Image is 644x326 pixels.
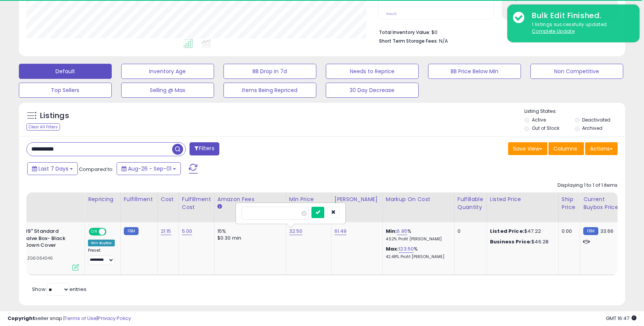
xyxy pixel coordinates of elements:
[532,28,575,34] u: Complete Update
[583,195,622,211] div: Current Buybox Price
[458,228,481,235] div: 0
[582,125,602,131] label: Archived
[223,83,316,98] button: Items Being Repriced
[334,228,347,235] a: 61.49
[379,38,438,44] b: Short Term Storage Fees:
[105,229,117,235] span: OFF
[386,254,448,260] p: 42.48% Profit [PERSON_NAME]
[490,238,553,245] div: $46.28
[382,192,454,222] th: The percentage added to the cost of goods (COGS) that forms the calculator for Min & Max prices.
[65,315,97,322] a: Terms of Use
[217,235,280,241] div: $0.30 min
[89,229,99,235] span: ON
[26,123,60,131] div: Clear All Filters
[386,245,399,252] b: Max:
[458,195,484,211] div: Fulfillable Quantity
[88,195,117,203] div: Repricing
[490,238,532,245] b: Business Price:
[19,83,112,98] button: Top Sellers
[530,64,623,79] button: Non Competitive
[548,142,584,155] button: Columns
[558,182,618,189] div: Displaying 1 to 1 of 1 items
[386,237,448,242] p: 4.52% Profit [PERSON_NAME]
[27,162,78,175] button: Last 7 Days
[397,228,407,235] a: 6.95
[553,145,577,152] span: Columns
[532,125,559,131] label: Out of Stock
[182,228,193,235] a: 5.00
[32,286,86,293] span: Show: entries
[161,195,176,203] div: Cost
[439,37,448,45] span: N/A
[526,10,634,21] div: Bulk Edit Finished.
[190,142,219,155] button: Filters
[582,117,610,123] label: Deactivated
[128,165,171,172] span: Aug-26 - Sep-01
[583,227,598,235] small: FBM
[386,12,397,16] small: Prev: 0
[182,195,211,211] div: Fulfillment Cost
[386,228,448,242] div: %
[606,315,636,322] span: 2025-09-9 16:47 GMT
[40,111,69,121] h5: Listings
[532,117,546,123] label: Active
[585,142,618,155] button: Actions
[490,228,553,235] div: $47.22
[39,165,68,172] span: Last 7 Days
[386,195,451,203] div: Markup on Cost
[524,108,625,115] p: Listing States:
[217,203,222,210] small: Amazon Fees.
[98,315,131,322] a: Privacy Policy
[117,162,181,175] button: Aug-26 - Sep-01
[121,64,214,79] button: Inventory Age
[399,245,414,253] a: 123.50
[289,195,328,203] div: Min Price
[386,246,448,260] div: %
[124,195,154,203] div: Fulfillment
[334,195,379,203] div: [PERSON_NAME]
[562,228,574,235] div: 0.00
[428,64,521,79] button: BB Price Below Min
[217,228,280,235] div: 15%
[289,228,303,235] a: 32.50
[508,142,547,155] button: Save View
[88,248,115,265] div: Preset:
[326,83,419,98] button: 30 Day Decrease
[217,195,283,203] div: Amazon Fees
[223,64,316,79] button: BB Drop in 7d
[8,315,131,322] div: seller snap | |
[326,64,419,79] button: Needs to Reprice
[386,228,397,235] b: Min:
[11,255,53,261] span: | SKU: ZG6064046
[88,240,115,246] div: Win BuyBox
[79,166,114,173] span: Compared to:
[562,195,577,211] div: Ship Price
[8,315,35,322] strong: Copyright
[526,21,634,35] div: 1 listings successfully updated.
[600,228,614,235] span: 33.66
[379,27,612,36] li: $0
[490,195,555,203] div: Listed Price
[124,227,139,235] small: FBM
[161,228,171,235] a: 21.15
[490,228,524,235] b: Listed Price:
[19,64,112,79] button: Default
[379,29,430,35] b: Total Inventory Value:
[121,83,214,98] button: Selling @ Max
